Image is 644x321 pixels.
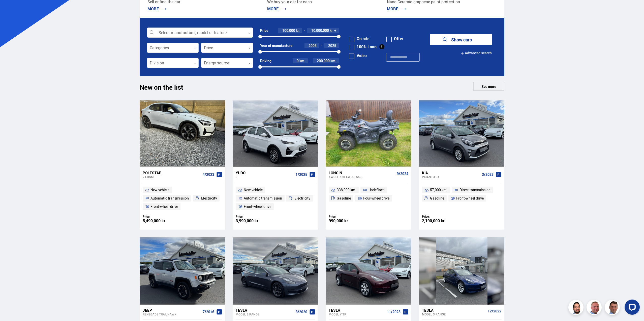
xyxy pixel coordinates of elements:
[329,218,349,224] font: 990,000 kr.
[150,196,189,201] font: Automatic transmission
[456,196,484,201] font: Front-wheel drive
[143,214,150,218] font: Price:
[465,51,492,55] font: Advanced search
[297,58,299,63] font: 0
[488,309,501,313] font: 12/2022
[143,218,166,224] font: 5,490,000 kr.
[296,172,307,177] font: 1/2025
[329,170,342,175] font: Loncin
[267,6,287,12] a: MORE
[140,167,225,230] a: Polestar 2 LRSM 4/2023 New vehicle Automatic transmission Electricity Front-wheel drive Price: 5,...
[143,308,152,313] font: Jeep
[236,218,259,224] font: 3,990,000 kr.
[236,308,247,313] font: Tesla
[236,175,237,179] font: 3
[329,312,346,316] font: Model Y SR
[282,28,295,33] font: 100,000
[387,6,398,12] font: MORE
[334,28,336,33] font: +
[309,43,317,48] font: 2005
[328,43,336,48] font: 2025
[233,167,318,230] a: YUDO 3 1/2025 New vehicle Automatic transmission Electricity Front-wheel drive Price: 3,990,000 kr.
[296,309,307,314] font: 3/2020
[143,175,154,179] font: 2 LRSM
[422,175,439,179] font: Picanto EX
[422,308,434,313] font: Tesla
[329,214,336,218] font: Price:
[244,187,263,192] font: New vehicle
[430,187,447,192] font: 57,000 km.
[236,312,259,316] font: Model 3 RANGE
[422,170,428,175] font: Kia
[621,298,642,319] iframe: To enrich screen reader interactions, please activate Accessibility in Grammarly extension settings
[329,308,340,313] font: Tesla
[459,187,490,192] font: Direct transmission
[260,28,268,33] font: Price
[422,214,430,218] font: Price:
[236,214,243,218] font: Price:
[422,312,446,316] font: Model 3 RANGE
[587,301,602,316] img: siFngHWaQ9KaOqBr.png
[143,312,176,316] font: Renegade TRAILHAWK
[419,167,504,230] a: Kia Picanto EX 3/2023 57,000 km. Direct transmission Gasoline Front-wheel drive Price: 2,190,000 kr.
[369,187,385,192] font: Undefined
[481,84,496,89] font: See more
[260,58,271,63] font: Driving
[357,53,367,58] font: Video
[203,172,214,177] font: 4/2023
[244,196,282,201] font: Automatic transmission
[326,167,411,230] a: Loncin Xwolf 550 XWOLF550L 9/2024 338,000 km. Undefined Gasoline Four-wheel drive Price: 990,000 kr.
[363,196,389,201] font: Four-wheel drive
[299,58,305,63] font: km.
[244,204,271,209] font: Front-wheel drive
[311,28,329,33] font: 10,000,000
[451,37,472,43] font: Show cars
[337,196,351,201] font: Gasoline
[143,170,162,175] font: Polestar
[569,301,584,316] img: nhp88E3Fdnt1Opn2.png
[473,82,504,91] a: See more
[337,187,356,192] font: 338,000 km.
[605,301,621,316] img: FbJEzSuNWCJXmdc-.webp
[236,170,246,175] font: YUDO
[397,171,408,176] font: 9/2024
[330,28,333,33] font: kr.
[150,187,169,192] font: New vehicle
[329,175,363,179] font: Xwolf 550 XWOLF550L
[267,6,279,12] font: MORE
[461,47,492,59] button: Advanced search
[482,172,494,177] font: 3/2023
[430,196,444,201] font: Gasoline
[330,58,336,63] font: km.
[260,43,292,48] font: Year of manufacture
[294,196,310,201] font: Electricity
[387,6,406,12] a: MORE
[203,309,214,314] font: 7/2016
[357,44,377,50] font: 100% Loan
[150,204,178,209] font: Front-wheel drive
[201,196,217,201] font: Electricity
[387,309,401,314] font: 11/2023
[430,34,492,45] button: Show cars
[147,6,167,12] a: MORE
[147,6,159,12] font: MORE
[422,218,446,224] font: 2,190,000 kr.
[296,28,300,33] font: kr.
[140,83,183,92] font: New on the list
[357,36,369,41] font: On site
[317,58,330,63] font: 200,000
[394,36,403,41] font: Offer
